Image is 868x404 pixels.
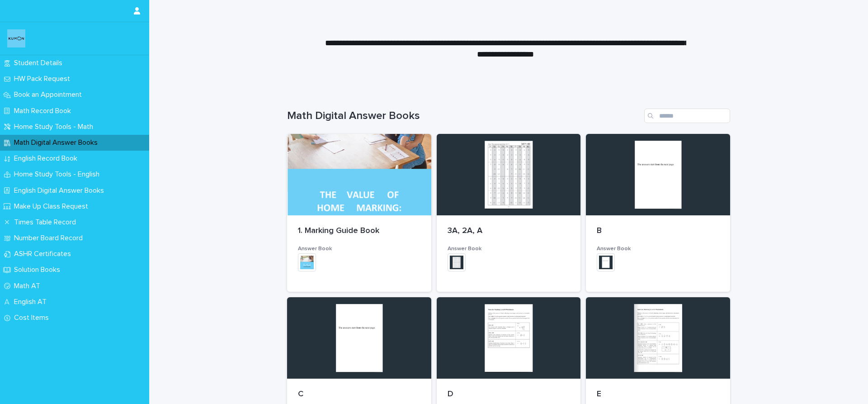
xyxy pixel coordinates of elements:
[10,170,107,179] p: Home Study Tools - English
[10,186,111,195] p: English Digital Answer Books
[298,226,420,236] p: 1. Marking Guide Book
[298,390,420,399] p: C
[10,75,77,83] p: HW Pack Request
[10,154,85,163] p: English Record Book
[10,282,47,290] p: Math AT
[10,314,56,322] p: Cost Items
[10,107,78,115] p: Math Record Book
[597,245,719,252] h3: Answer Book
[586,134,730,292] a: BAnswer Book
[448,226,570,236] p: 3A, 2A, A
[10,123,100,131] p: Home Study Tools - Math
[298,245,420,252] h3: Answer Book
[448,390,570,399] p: D
[10,218,83,227] p: Times Table Record
[10,250,78,258] p: ASHR Certificates
[287,134,431,292] a: 1. Marking Guide BookAnswer Book
[10,59,70,67] p: Student Details
[287,109,641,123] h1: Math Digital Answer Books
[10,202,95,211] p: Make Up Class Request
[448,245,570,252] h3: Answer Book
[10,90,89,99] p: Book an Appointment
[644,109,730,123] input: Search
[10,138,105,147] p: Math Digital Answer Books
[10,234,90,242] p: Number Board Record
[10,266,67,274] p: Solution Books
[7,29,25,48] img: o6XkwfS7S2qhyeB9lxyF
[597,226,719,236] p: B
[597,390,719,399] p: E
[437,134,581,292] a: 3A, 2A, AAnswer Book
[10,298,54,306] p: English AT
